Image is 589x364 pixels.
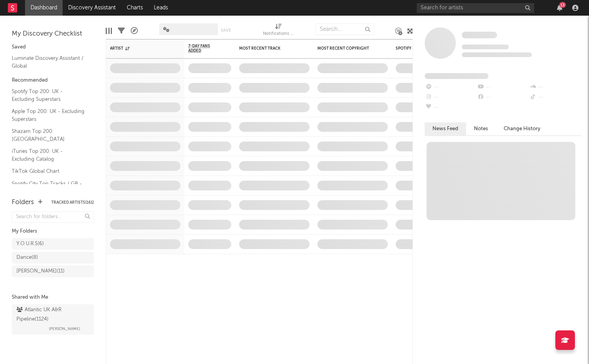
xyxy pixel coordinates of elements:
[12,179,86,195] a: Spotify City Top Tracks / GB - Excluding Superstars
[12,147,86,163] a: iTunes Top 200: UK - Excluding Catalog
[559,2,566,8] div: 13
[12,29,94,39] div: My Discovery Checklist
[529,92,581,102] div: --
[16,239,44,249] div: Y.O.U.R.S ( 6 )
[16,305,87,324] div: Atlantic UK A&R Pipeline ( 1124 )
[12,127,86,143] a: Shazam Top 200: [GEOGRAPHIC_DATA]
[110,46,169,51] div: Artist
[12,227,94,236] div: My Folders
[131,20,138,42] div: A&R Pipeline
[221,28,231,32] button: Save
[12,212,94,223] input: Search for folders...
[188,44,220,53] span: 7-Day Fans Added
[417,3,534,13] input: Search for artists
[16,267,65,276] div: [PERSON_NAME] ( 11 )
[12,265,94,277] a: [PERSON_NAME](11)
[12,293,94,302] div: Shared with Me
[477,82,529,92] div: --
[12,198,34,207] div: Folders
[462,32,497,38] span: Some Artist
[12,87,86,103] a: Spotify Top 200: UK - Excluding Superstars
[425,92,477,102] div: --
[425,102,477,113] div: --
[496,122,548,135] button: Change History
[425,82,477,92] div: --
[557,5,562,11] button: 13
[51,201,94,204] button: Tracked Artists(161)
[239,46,298,51] div: Most Recent Track
[462,31,497,39] a: Some Artist
[425,122,466,135] button: News Feed
[529,82,581,92] div: --
[425,73,488,79] span: Fans Added by Platform
[396,46,454,51] div: Spotify Monthly Listeners
[477,92,529,102] div: --
[12,107,86,123] a: Apple Top 200: UK - Excluding Superstars
[12,43,94,52] div: Saved
[49,324,80,334] span: [PERSON_NAME]
[12,252,94,264] a: Dance(8)
[118,20,125,42] div: Filters
[317,46,376,51] div: Most Recent Copyright
[12,238,94,250] a: Y.O.U.R.S(6)
[106,20,112,42] div: Edit Columns
[12,76,94,85] div: Recommended
[12,304,94,335] a: Atlantic UK A&R Pipeline(1124)[PERSON_NAME]
[466,122,496,135] button: Notes
[315,23,374,35] input: Search...
[16,253,38,262] div: Dance ( 8 )
[462,52,532,57] span: 0 fans last week
[462,45,509,49] span: Tracking Since: [DATE]
[12,167,86,176] a: TikTok Global Chart
[263,29,294,39] div: Notifications (Artist)
[12,54,86,70] a: Luminate Discovery Assistant / Global
[263,20,294,42] div: Notifications (Artist)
